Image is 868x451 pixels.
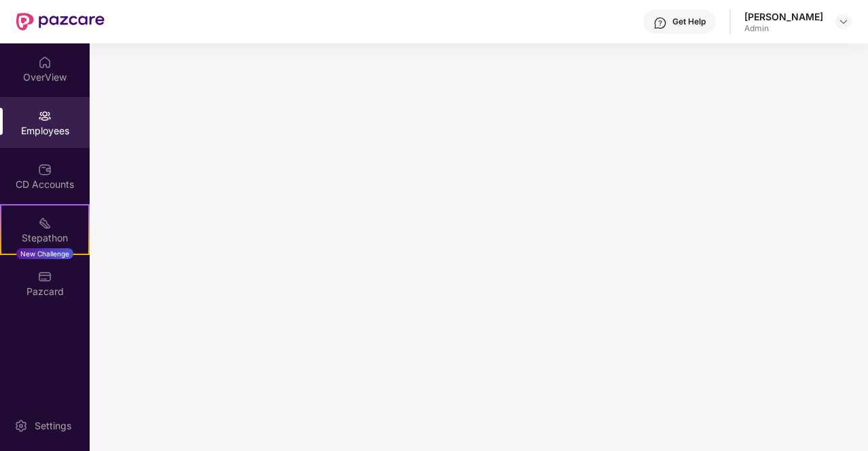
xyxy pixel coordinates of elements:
img: svg+xml;base64,PHN2ZyBpZD0iSGVscC0zMngzMiIgeG1sbnM9Imh0dHA6Ly93d3cudzMub3JnLzIwMDAvc3ZnIiB3aWR0aD... [653,16,667,30]
img: svg+xml;base64,PHN2ZyB4bWxucz0iaHR0cDovL3d3dy53My5vcmcvMjAwMC9zdmciIHdpZHRoPSIyMSIgaGVpZ2h0PSIyMC... [38,216,52,230]
img: svg+xml;base64,PHN2ZyBpZD0iRHJvcGRvd24tMzJ4MzIiIHhtbG5zPSJodHRwOi8vd3d3LnczLm9yZy8yMDAwL3N2ZyIgd2... [838,16,849,27]
div: Settings [31,419,75,433]
img: svg+xml;base64,PHN2ZyBpZD0iUGF6Y2FyZCIgeG1sbnM9Imh0dHA6Ly93d3cudzMub3JnLzIwMDAvc3ZnIiB3aWR0aD0iMj... [38,270,52,283]
div: New Challenge [16,248,73,259]
div: [PERSON_NAME] [744,10,823,23]
div: Admin [744,23,823,34]
div: Get Help [672,16,706,27]
img: New Pazcare Logo [16,13,105,31]
div: Stepathon [1,231,88,245]
img: svg+xml;base64,PHN2ZyBpZD0iRW1wbG95ZWVzIiB4bWxucz0iaHR0cDovL3d3dy53My5vcmcvMjAwMC9zdmciIHdpZHRoPS... [38,109,52,123]
img: svg+xml;base64,PHN2ZyBpZD0iQ0RfQWNjb3VudHMiIGRhdGEtbmFtZT0iQ0QgQWNjb3VudHMiIHhtbG5zPSJodHRwOi8vd3... [38,163,52,176]
img: svg+xml;base64,PHN2ZyBpZD0iU2V0dGluZy0yMHgyMCIgeG1sbnM9Imh0dHA6Ly93d3cudzMub3JnLzIwMDAvc3ZnIiB3aW... [14,419,28,433]
img: svg+xml;base64,PHN2ZyBpZD0iSG9tZSIgeG1sbnM9Imh0dHA6Ly93d3cudzMub3JnLzIwMDAvc3ZnIiB3aWR0aD0iMjAiIG... [38,56,52,69]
